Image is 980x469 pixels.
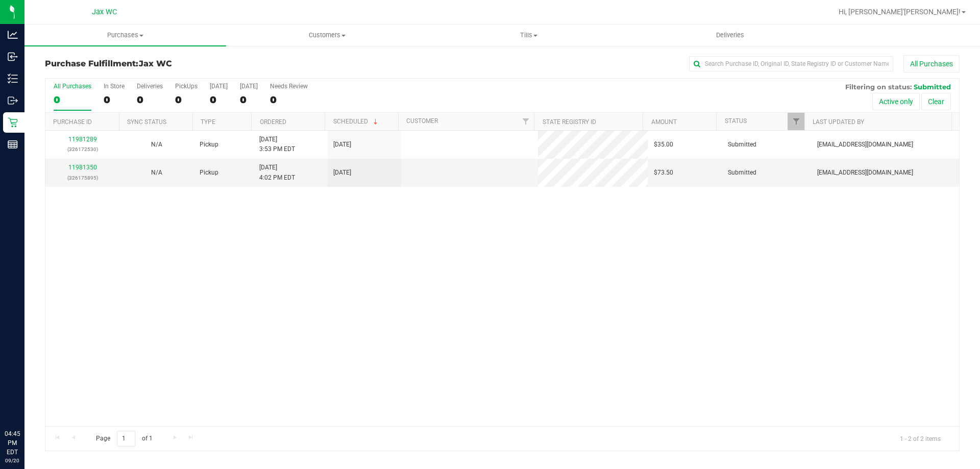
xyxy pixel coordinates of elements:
span: [DATE] [333,140,351,150]
input: 1 [117,431,135,447]
a: Customers [226,24,428,46]
a: Type [201,118,215,126]
div: Needs Review [270,83,308,90]
inline-svg: Outbound [8,95,18,106]
span: [DATE] [333,168,351,178]
span: $35.00 [654,140,673,150]
button: Clear [921,93,951,110]
div: 0 [270,94,308,106]
div: In Store [104,83,125,90]
div: [DATE] [210,83,228,90]
a: Customer [406,117,438,125]
a: Filter [517,113,534,130]
span: Not Applicable [151,169,162,176]
span: [DATE] 4:02 PM EDT [259,163,295,182]
span: Jax WC [92,8,117,16]
a: State Registry ID [543,118,596,126]
input: Search Purchase ID, Original ID, State Registry ID or Customer Name... [689,56,893,71]
a: Filter [788,113,804,130]
div: All Purchases [54,83,91,90]
span: Not Applicable [151,141,162,148]
p: 04:45 PM EDT [5,429,20,457]
a: Deliveries [629,24,831,46]
div: PickUps [175,83,198,90]
span: Hi, [PERSON_NAME]'[PERSON_NAME]! [839,8,961,16]
span: Page of 1 [87,431,161,447]
span: Tills [428,31,629,40]
div: 0 [54,94,91,106]
a: Purchase ID [53,118,92,126]
span: Submitted [728,140,756,150]
span: Customers [227,31,427,40]
iframe: Resource center [10,387,41,418]
button: Active only [872,93,920,110]
h3: Purchase Fulfillment: [45,59,350,68]
a: Tills [428,24,629,46]
a: Ordered [260,118,286,126]
div: 0 [175,94,198,106]
span: 1 - 2 of 2 items [892,431,949,446]
span: [EMAIL_ADDRESS][DOMAIN_NAME] [817,140,913,150]
inline-svg: Inventory [8,73,18,84]
p: (326172530) [52,144,113,154]
a: Status [725,117,747,125]
inline-svg: Retail [8,117,18,128]
span: Submitted [914,83,951,91]
a: Last Updated By [813,118,864,126]
a: Purchases [24,24,226,46]
div: 0 [137,94,163,106]
inline-svg: Analytics [8,30,18,40]
a: Scheduled [333,118,380,125]
button: All Purchases [903,55,960,72]
a: Amount [651,118,677,126]
span: [EMAIL_ADDRESS][DOMAIN_NAME] [817,168,913,178]
div: Deliveries [137,83,163,90]
p: (326175895) [52,173,113,183]
span: Purchases [24,31,226,40]
span: Submitted [728,168,756,178]
span: $73.50 [654,168,673,178]
a: Sync Status [127,118,166,126]
a: 11981289 [68,136,97,143]
div: 0 [104,94,125,106]
inline-svg: Reports [8,139,18,150]
span: Jax WC [139,59,172,68]
span: Filtering on status: [845,83,912,91]
div: [DATE] [240,83,258,90]
button: N/A [151,168,162,178]
span: Pickup [200,168,218,178]
span: Deliveries [702,31,758,40]
span: [DATE] 3:53 PM EDT [259,135,295,154]
span: Pickup [200,140,218,150]
div: 0 [210,94,228,106]
inline-svg: Inbound [8,52,18,62]
div: 0 [240,94,258,106]
a: 11981350 [68,164,97,171]
button: N/A [151,140,162,150]
p: 09/20 [5,457,20,464]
